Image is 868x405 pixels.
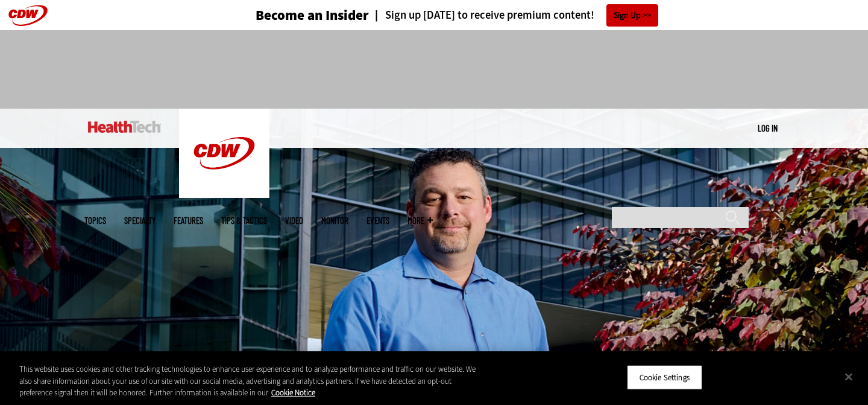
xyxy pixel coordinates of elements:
span: Topics [84,216,106,225]
a: Become an Insider [210,8,369,22]
button: Close [835,363,862,390]
a: More information about your privacy [271,387,315,398]
a: Log in [758,123,778,133]
img: Home [88,121,161,133]
a: Features [174,216,203,225]
a: Tips & Tactics [221,216,267,225]
a: CDW [179,188,269,201]
a: Sign Up [606,4,658,27]
div: This website uses cookies and other tracking technologies to enhance user experience and to analy... [19,363,477,399]
div: User menu [758,122,778,135]
button: Cookie Settings [627,365,702,390]
h3: Become an Insider [256,8,369,22]
span: Specialty [124,216,156,225]
img: Home [179,109,269,198]
a: Events [366,216,389,225]
span: More [407,216,433,225]
a: MonITor [321,216,348,225]
a: Sign up [DATE] to receive premium content! [369,10,594,21]
a: Video [285,216,303,225]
